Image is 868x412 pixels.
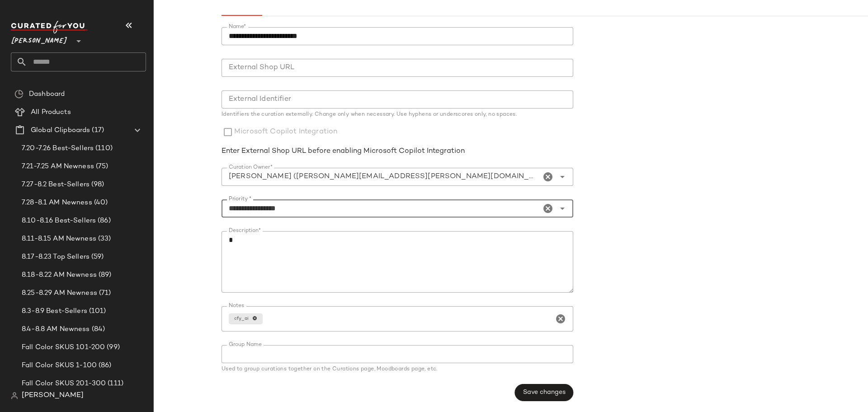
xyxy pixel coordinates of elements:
[94,161,108,172] span: (75)
[94,143,113,154] span: (110)
[222,112,573,118] div: Identifiers the curation externally. Change only when necessary. Use hyphens or underscores only,...
[29,89,65,99] span: Dashboard
[542,171,553,182] i: Clear Curation Owner*
[31,125,90,136] span: Global Clipboards
[87,306,106,317] span: (101)
[515,384,573,401] button: Save changes
[22,390,84,401] span: [PERSON_NAME]
[557,203,568,214] i: Open
[97,360,112,371] span: (86)
[105,342,120,353] span: (99)
[22,288,97,298] span: 8.25-8.29 AM Newness
[523,389,566,396] span: Save changes
[222,367,573,372] div: Used to group curations together on the Curations page, Moodboards page, etc.
[542,203,553,214] i: Clear Priority *
[90,180,104,190] span: (98)
[22,324,90,335] span: 8.4-8.8 AM Newness
[11,392,18,399] img: svg%3e
[31,107,71,118] span: All Products
[22,270,97,280] span: 8.18-8.22 AM Newness
[22,306,87,317] span: 8.3-8.9 Best-Sellers
[97,270,112,280] span: (89)
[11,31,68,47] span: [PERSON_NAME]
[22,252,90,262] span: 8.17-8.23 Top Sellers
[22,379,106,389] span: Fall Color SKUS 201-300
[22,216,96,226] span: 8.10-8.16 Best-Sellers
[234,315,252,322] span: cfy_ai
[222,146,573,157] div: Enter External Shop URL before enabling Microsoft Copilot Integration
[90,252,104,262] span: (59)
[97,288,111,298] span: (71)
[90,324,105,335] span: (84)
[96,216,111,226] span: (86)
[14,90,24,99] img: svg%3e
[11,21,88,33] img: cfy_white_logo.C9jOOHJF.svg
[22,198,92,208] span: 7.28-8.1 AM Newness
[96,234,111,244] span: (33)
[22,234,96,244] span: 8.11-8.15 AM Newness
[555,313,566,324] i: Clear Notes
[90,125,104,136] span: (17)
[92,198,108,208] span: (40)
[22,161,94,172] span: 7.21-7.25 AM Newness
[106,379,123,389] span: (111)
[22,360,97,371] span: Fall Color SKUS 1-100
[22,180,90,190] span: 7.27-8.2 Best-Sellers
[557,171,568,182] i: Open
[22,342,105,353] span: Fall Color SKUS 101-200
[22,143,94,154] span: 7.20-7.26 Best-Sellers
